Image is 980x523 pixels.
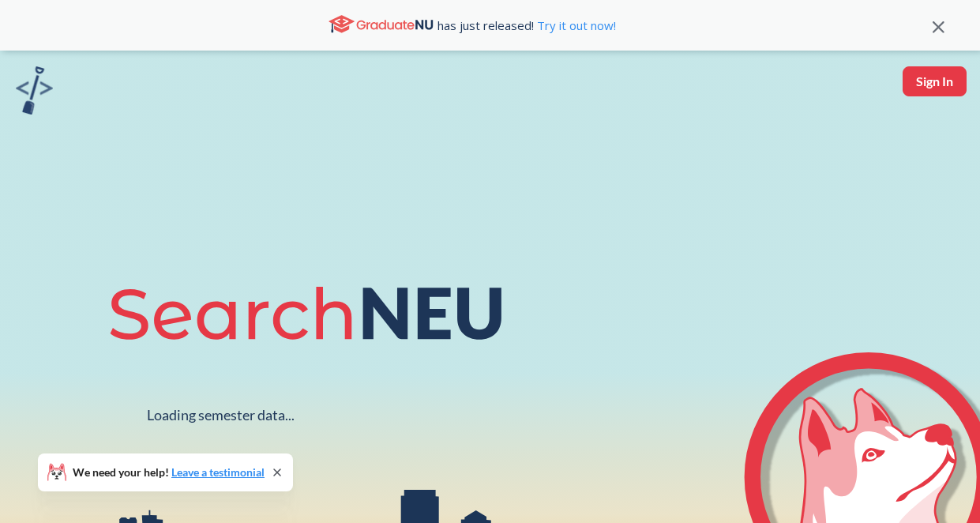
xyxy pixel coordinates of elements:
span: We need your help! [73,467,265,478]
button: Sign In [903,66,967,96]
a: Leave a testimonial [171,465,265,479]
div: Loading semester data... [147,406,295,424]
a: Try it out now! [534,17,616,33]
span: has just released! [437,17,616,34]
img: sandbox logo [16,66,53,115]
a: sandbox logo [16,66,53,119]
